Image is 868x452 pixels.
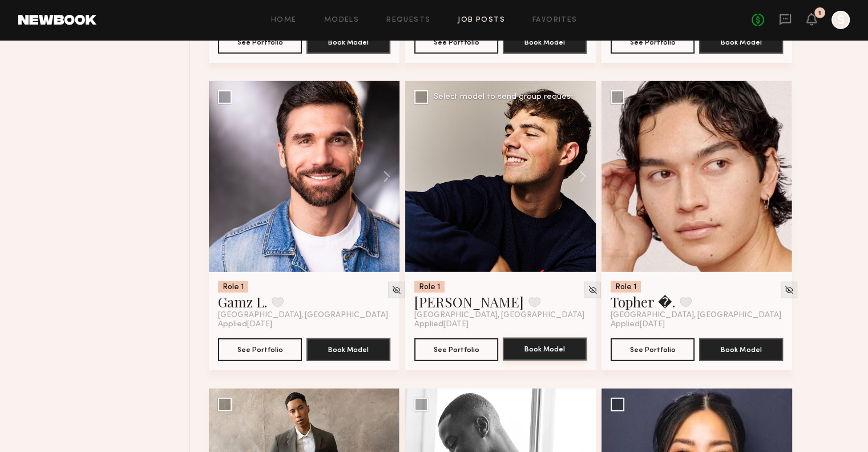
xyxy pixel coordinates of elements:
a: Book Model [306,344,390,354]
button: Book Model [699,31,783,54]
span: [GEOGRAPHIC_DATA], [GEOGRAPHIC_DATA] [611,311,781,320]
button: Book Model [699,338,783,361]
a: Book Model [306,37,390,46]
img: Unhide Model [391,285,401,295]
a: S [831,11,850,29]
a: Book Model [503,37,587,46]
a: Book Model [503,344,587,354]
a: Favorites [532,17,578,24]
button: Book Model [306,338,390,361]
a: Topher �. [611,293,675,311]
button: See Portfolio [414,338,498,361]
div: Applied [DATE] [414,320,587,329]
button: See Portfolio [218,338,302,361]
div: Role 1 [414,281,445,293]
button: See Portfolio [218,31,302,54]
div: Applied [DATE] [218,320,390,329]
a: Book Model [699,37,783,46]
span: [GEOGRAPHIC_DATA], [GEOGRAPHIC_DATA] [414,311,584,320]
span: [GEOGRAPHIC_DATA], [GEOGRAPHIC_DATA] [218,311,388,320]
button: Book Model [503,338,587,361]
a: [PERSON_NAME] [414,293,524,311]
button: Book Model [503,31,587,54]
a: Requests [386,17,430,24]
div: Select model to send group request [434,93,574,101]
a: Book Model [699,344,783,354]
div: 1 [818,10,821,17]
button: See Portfolio [414,31,498,54]
div: Role 1 [611,281,641,293]
img: Unhide Model [784,285,794,295]
div: Applied [DATE] [611,320,783,329]
img: Unhide Model [588,285,597,295]
a: Models [324,17,359,24]
a: Job Posts [458,17,505,24]
a: Home [271,17,297,24]
a: Gamz L. [218,293,267,311]
button: See Portfolio [611,338,695,361]
button: See Portfolio [611,31,695,54]
div: Role 1 [218,281,248,293]
button: Book Model [306,31,390,54]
